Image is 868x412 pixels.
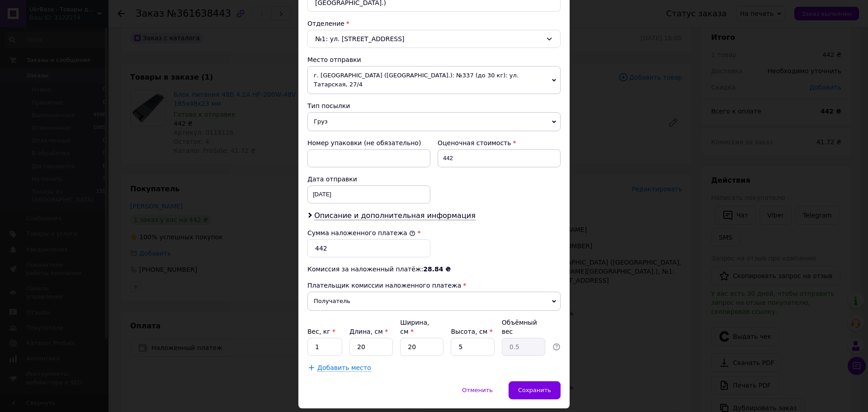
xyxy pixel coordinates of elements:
span: Место отправки [307,56,361,63]
label: Длина, см [349,328,388,335]
div: №1: ул. [STREET_ADDRESS] [307,30,561,48]
span: г. [GEOGRAPHIC_DATA] ([GEOGRAPHIC_DATA].): №337 (до 30 кг): ул. Татарская, 27/4 [307,66,561,94]
label: Вес, кг [307,328,335,335]
span: Описание и дополнительная информация [314,211,476,220]
div: Дата отправки [307,175,430,184]
span: Отменить [462,387,493,393]
div: Комиссия за наложенный платёж: [307,265,561,274]
span: Сохранить [518,387,551,393]
span: Груз [307,112,561,131]
span: Добавить место [317,364,371,372]
label: Высота, см [451,328,492,335]
div: Отделение [307,19,561,28]
div: Номер упаковки (не обязательно) [307,138,430,147]
span: Получатель [307,292,561,311]
span: Плательщик комиссии наложенного платежа [307,282,461,289]
label: Сумма наложенного платежа [307,229,415,237]
span: Тип посылки [307,102,350,109]
span: 28.84 ₴ [423,265,451,273]
label: Ширина, см [400,319,429,335]
div: Объёмный вес [502,318,545,336]
div: Оценочная стоимость [438,138,561,147]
